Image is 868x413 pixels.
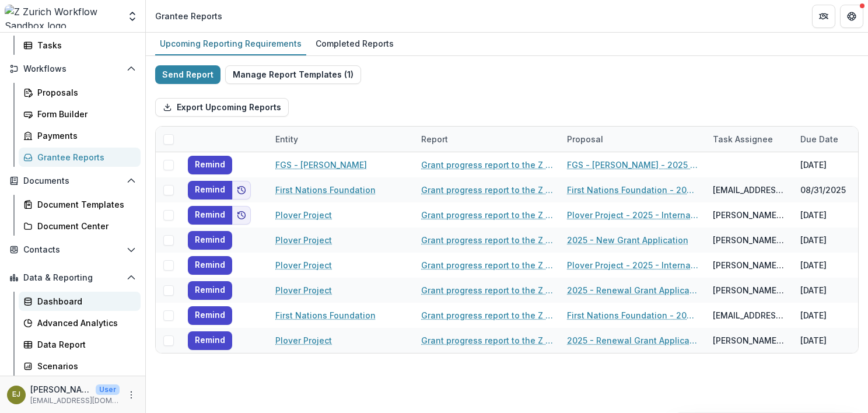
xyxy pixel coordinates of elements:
[5,5,120,28] img: Z Zurich Workflow Sandbox logo
[275,334,332,346] a: Plover Project
[12,391,20,398] div: Emelie Jutblad
[421,184,553,196] a: Grant progress report to the Z Zurich Foundation_
[706,127,793,152] div: Task Assignee
[188,181,232,199] button: Remind
[19,104,141,124] a: Form Builder
[421,159,553,171] a: Grant progress report to the Z Zurich Foundation
[19,83,141,102] a: Proposals
[19,313,141,332] a: Advanced Analytics
[275,309,376,321] a: First Nations Foundation
[421,259,553,271] a: Grant progress report to the Z Zurich Foundation
[37,108,131,120] div: Form Builder
[188,231,232,250] button: Remind
[713,184,786,196] div: [EMAIL_ADDRESS][DOMAIN_NAME] <[EMAIL_ADDRESS][DOMAIN_NAME]>
[5,240,141,259] button: Open Contacts
[155,35,306,52] div: Upcoming Reporting Requirements
[421,284,553,296] a: Grant progress report to the Z Zurich Foundation
[713,284,786,296] div: [PERSON_NAME]-BU
[567,159,699,171] a: FGS - [PERSON_NAME] - 2025 - New Grant Application
[37,151,131,163] div: Grantee Reports
[225,65,361,84] button: Manage Report Templates (1)
[37,129,131,142] div: Payments
[37,86,131,99] div: Proposals
[5,268,141,287] button: Open Data & Reporting
[275,284,332,296] a: Plover Project
[124,388,138,402] button: More
[560,127,706,152] div: Proposal
[311,33,398,55] a: Completed Reports
[232,181,251,199] button: Add to friends
[23,245,122,255] span: Contacts
[567,209,699,221] a: Plover Project - 2025 - Internal Research Form
[37,360,131,372] div: Scenarios
[275,259,332,271] a: Plover Project
[840,5,863,28] button: Get Help
[37,317,131,329] div: Advanced Analytics
[421,234,553,246] a: Grant progress report to the Z Zurich Foundation
[275,159,367,171] a: FGS - [PERSON_NAME]
[155,65,220,84] button: Send Report
[188,256,232,275] button: Remind
[567,284,699,296] a: 2025 - Renewal Grant Application
[155,98,289,117] button: Export Upcoming Reports
[23,273,122,283] span: Data & Reporting
[567,309,699,321] a: First Nations Foundation - 2025 - Internal Research Form
[414,127,560,152] div: Report
[19,36,141,55] a: Tasks
[19,148,141,167] a: Grantee Reports
[96,384,120,395] p: User
[5,60,141,78] button: Open Workflows
[560,133,610,145] div: Proposal
[188,281,232,300] button: Remind
[124,5,141,28] button: Open entity switcher
[311,35,398,52] div: Completed Reports
[19,356,141,376] a: Scenarios
[421,209,553,221] a: Grant progress report to the Z Zurich Foundation
[37,220,131,232] div: Document Center
[567,184,699,196] a: First Nations Foundation - 2025 - Internal Research Form
[567,259,699,271] a: Plover Project - 2025 - Internal Research Form
[275,234,332,246] a: Plover Project
[37,338,131,351] div: Data Report
[713,334,786,346] div: [PERSON_NAME]-BU
[30,395,120,406] p: [EMAIL_ADDRESS][DOMAIN_NAME]
[37,39,131,51] div: Tasks
[23,176,122,186] span: Documents
[268,127,414,152] div: Entity
[37,198,131,211] div: Document Templates
[19,292,141,311] a: Dashboard
[19,335,141,354] a: Data Report
[275,184,376,196] a: First Nations Foundation
[713,309,786,321] div: [EMAIL_ADDRESS][DOMAIN_NAME] <[EMAIL_ADDRESS][DOMAIN_NAME]>
[188,206,232,225] button: Remind
[188,156,232,174] button: Remind
[567,334,699,346] a: 2025 - Renewal Grant Application
[188,331,232,350] button: Remind
[155,33,306,55] a: Upcoming Reporting Requirements
[812,5,835,28] button: Partners
[19,216,141,236] a: Document Center
[713,234,786,246] div: [PERSON_NAME]-BU
[19,126,141,145] a: Payments
[793,133,845,145] div: Due Date
[713,209,786,221] div: [PERSON_NAME]-BU
[268,133,305,145] div: Entity
[421,309,553,321] a: Grant progress report to the Z Zurich Foundation_
[414,133,455,145] div: Report
[567,234,688,246] a: 2025 - New Grant Application
[706,133,780,145] div: Task Assignee
[275,209,332,221] a: Plover Project
[188,306,232,325] button: Remind
[19,195,141,214] a: Document Templates
[713,259,786,271] div: [PERSON_NAME]-BU
[155,10,222,22] div: Grantee Reports
[23,64,122,74] span: Workflows
[232,206,251,225] button: Add to friends
[30,383,91,395] p: [PERSON_NAME]
[37,295,131,307] div: Dashboard
[150,8,227,24] nav: breadcrumb
[5,171,141,190] button: Open Documents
